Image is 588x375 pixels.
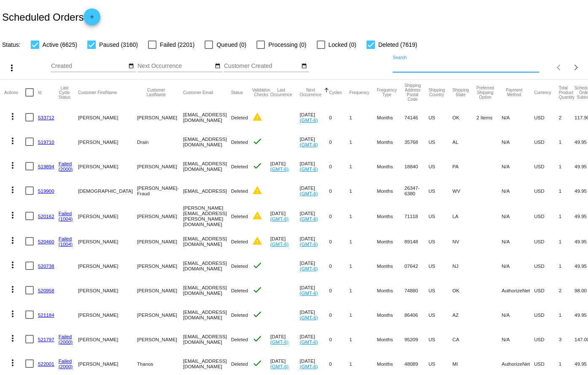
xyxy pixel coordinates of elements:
mat-cell: US [429,278,453,302]
mat-cell: 1 [559,229,575,254]
mat-cell: Months [377,203,404,229]
mat-icon: more_vert [8,260,18,270]
mat-cell: [EMAIL_ADDRESS][DOMAIN_NAME] [183,105,231,129]
mat-cell: [EMAIL_ADDRESS][DOMAIN_NAME] [183,278,231,302]
mat-cell: Months [377,229,404,254]
mat-cell: USD [534,105,559,129]
mat-cell: [DATE] [300,129,329,154]
a: 519894 [38,164,54,169]
mat-cell: Months [377,254,404,278]
mat-header-cell: Actions [4,80,25,105]
mat-icon: more_vert [8,136,18,146]
mat-cell: US [429,302,453,327]
mat-icon: more_vert [8,284,18,294]
mat-cell: 0 [329,129,349,154]
mat-cell: WV [453,178,477,203]
a: (GMT-6) [270,216,289,221]
mat-cell: N/A [502,203,534,229]
mat-cell: 0 [329,327,349,351]
mat-cell: 1 [349,154,377,178]
mat-cell: 1 [559,178,575,203]
a: (GMT-6) [300,166,318,172]
a: 522001 [38,361,54,367]
mat-cell: USD [534,327,559,351]
mat-cell: 95209 [405,327,429,351]
mat-cell: [EMAIL_ADDRESS][DOMAIN_NAME] [183,302,231,327]
mat-icon: check [252,309,262,319]
mat-cell: USD [534,178,559,203]
mat-cell: 0 [329,105,349,129]
mat-icon: check [252,260,262,270]
mat-icon: more_vert [8,210,18,220]
mat-cell: USD [534,129,559,154]
button: Previous page [551,59,568,76]
mat-cell: 1 [349,203,377,229]
mat-cell: [DATE] [300,178,329,203]
a: Failed [59,236,72,241]
mat-cell: PA [453,154,477,178]
mat-cell: 1 [349,278,377,302]
mat-cell: 1 [349,302,377,327]
mat-cell: 0 [329,278,349,302]
mat-cell: USD [534,154,559,178]
mat-cell: Months [377,302,404,327]
mat-icon: more_vert [8,111,18,121]
a: (GMT-6) [300,290,318,296]
mat-cell: US [429,105,453,129]
mat-cell: 3 [559,327,575,351]
mat-cell: [DATE] [300,278,329,302]
mat-cell: 1 [559,302,575,327]
input: Search [393,63,539,70]
button: Change sorting for Id [38,90,41,95]
mat-cell: 1 [349,129,377,154]
mat-cell: USD [534,278,559,302]
mat-icon: warning [252,210,262,221]
mat-cell: [DATE] [300,302,329,327]
mat-icon: date_range [215,63,221,70]
mat-cell: 89148 [405,229,429,254]
a: 520460 [38,239,54,244]
mat-cell: [PERSON_NAME] [78,327,137,351]
mat-cell: Months [377,278,404,302]
a: Failed [59,210,72,216]
mat-cell: Months [377,178,404,203]
mat-cell: [PERSON_NAME] [78,302,137,327]
mat-cell: [PERSON_NAME] [137,254,183,278]
mat-cell: LA [453,203,477,229]
a: Failed [59,161,72,166]
mat-cell: [PERSON_NAME] [137,105,183,129]
mat-cell: N/A [502,154,534,178]
mat-cell: USD [534,203,559,229]
mat-cell: US [429,327,453,351]
span: Deleted [231,263,248,269]
a: (GMT-6) [300,339,318,345]
mat-cell: Months [377,327,404,351]
a: (GMT-6) [300,266,318,271]
a: (2000) [59,166,73,172]
mat-icon: check [252,358,262,368]
a: Failed [59,358,72,364]
a: 521797 [38,337,54,342]
button: Change sorting for LastOccurrenceUtc [270,88,292,97]
span: Deleted [231,164,248,169]
mat-cell: [PERSON_NAME] [137,302,183,327]
a: Failed [59,334,72,339]
mat-cell: 2 Items [477,105,502,129]
input: Next Occurrence [138,63,213,70]
button: Change sorting for ShippingCountry [429,88,445,97]
a: (1004) [59,241,73,247]
mat-cell: 07642 [405,254,429,278]
mat-cell: N/A [502,105,534,129]
mat-cell: 0 [329,203,349,229]
a: (2000) [59,339,73,345]
mat-cell: [PERSON_NAME] [78,203,137,229]
mat-icon: more_vert [8,333,18,343]
a: (2000) [59,364,73,369]
span: Deleted [231,288,248,293]
mat-cell: [PERSON_NAME] [137,229,183,254]
mat-cell: 2 [559,105,575,129]
mat-cell: [DEMOGRAPHIC_DATA] [78,178,137,203]
mat-cell: Months [377,129,404,154]
mat-cell: OK [453,278,477,302]
mat-cell: [DATE] [300,203,329,229]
